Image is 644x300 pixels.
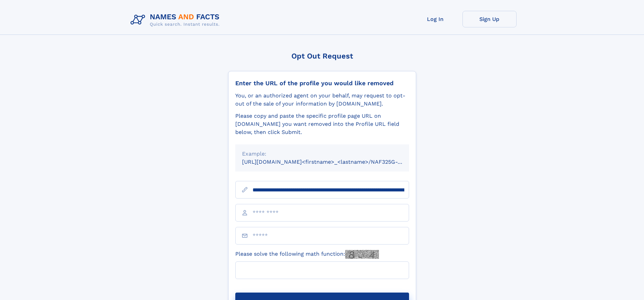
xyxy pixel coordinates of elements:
[408,11,462,27] a: Log In
[242,150,402,158] div: Example:
[242,159,422,165] small: [URL][DOMAIN_NAME]<firstname>_<lastname>/NAF325G-xxxxxxxx
[235,112,409,136] div: Please copy and paste the specific profile page URL on [DOMAIN_NAME] you want removed into the Pr...
[462,11,517,27] a: Sign Up
[235,79,409,87] div: Enter the URL of the profile you would like removed
[128,11,225,29] img: Logo Names and Facts
[235,92,409,108] div: You, or an authorized agent on your behalf, may request to opt-out of the sale of your informatio...
[235,250,379,259] label: Please solve the following math function:
[228,52,416,60] div: Opt Out Request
